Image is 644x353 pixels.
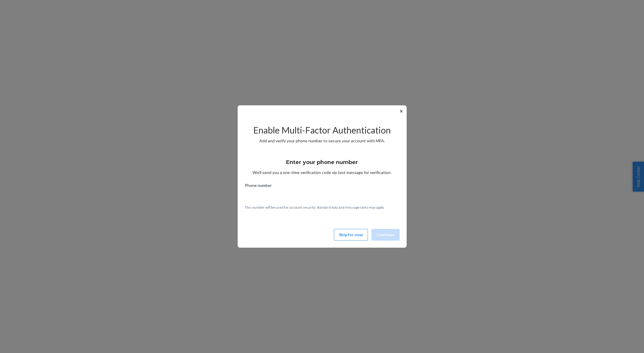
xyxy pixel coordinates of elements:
[245,138,400,144] p: Add and verify your phone number to secure your account with MFA.
[371,229,400,241] button: Continue
[245,205,400,210] p: This number will be used for account security. Standard data and message rates may apply.
[398,108,404,115] button: ✕
[334,229,368,241] button: Skip for now
[245,125,400,135] h2: Enable Multi-Factor Authentication
[286,158,358,166] h3: Enter your phone number
[245,154,400,175] div: We’ll send you a one-time verification code via text message for verification.
[245,183,272,191] span: Phone number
